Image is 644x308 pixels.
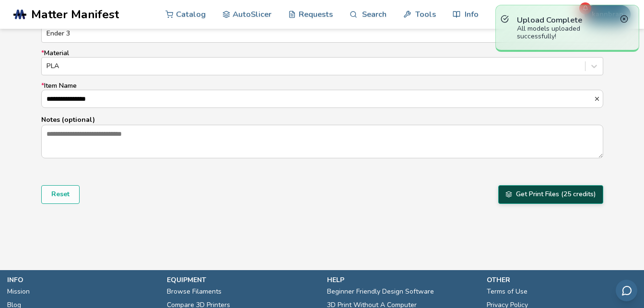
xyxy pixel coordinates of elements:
label: Material [41,49,603,75]
label: Item Name [41,82,603,108]
a: Terms of Use [487,285,527,298]
input: *Item Name [42,90,594,107]
p: other [487,275,637,285]
button: Get Print Files (25 credits) [498,185,603,203]
a: Mission [7,285,30,298]
p: info [7,275,157,285]
button: *Item Name [594,95,603,102]
label: Printer [41,17,603,43]
p: help [327,275,477,285]
p: Notes (optional) [41,115,603,125]
a: Browse Filaments [167,285,222,298]
span: Matter Manifest [31,8,119,21]
textarea: Notes (optional) [42,125,603,158]
button: Reset [41,185,80,203]
div: All models uploaded successfully! [517,25,618,40]
p: Upload Complete [517,15,618,25]
p: equipment [167,275,317,285]
button: Send feedback via email [616,280,637,301]
a: Beginner Friendly Design Software [327,285,434,298]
